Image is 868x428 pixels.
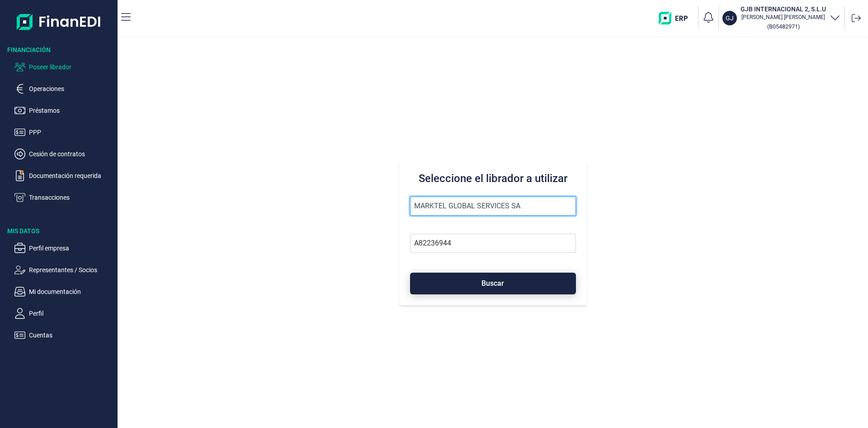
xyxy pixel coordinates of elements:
[17,7,101,36] img: Logo de aplicación
[29,286,114,297] p: Mi documentación
[14,286,114,297] button: Mi documentación
[481,280,504,287] span: Buscar
[767,23,800,30] small: Copiar cif
[14,127,114,138] button: PPP
[14,62,114,72] button: Poseer librador
[14,243,114,254] button: Perfil empresa
[14,170,114,181] button: Documentación requerida
[29,170,114,181] p: Documentación requerida
[29,62,114,72] p: Poseer librador
[29,127,114,138] p: PPP
[29,264,114,275] p: Representantes / Socios
[741,14,826,21] p: [PERSON_NAME] [PERSON_NAME]
[14,149,114,159] button: Cesión de contratos
[722,5,840,32] button: GJGJB INTERNACIONAL 2, S.L.U[PERSON_NAME] [PERSON_NAME](B05482971)
[14,330,114,341] button: Cuentas
[14,83,114,94] button: Operaciones
[410,197,576,216] input: Seleccione la razón social
[14,308,114,319] button: Perfil
[29,149,114,159] p: Cesión de contratos
[29,192,114,203] p: Transacciones
[410,171,576,186] h3: Seleccione el librador a utilizar
[741,5,826,14] h3: GJB INTERNACIONAL 2, S.L.U
[659,12,694,24] img: erp
[14,264,114,275] button: Representantes / Socios
[410,234,576,253] input: Busque por NIF
[29,330,114,341] p: Cuentas
[410,273,576,294] button: Buscar
[14,192,114,203] button: Transacciones
[726,14,734,23] p: GJ
[29,308,114,319] p: Perfil
[29,105,114,116] p: Préstamos
[29,83,114,94] p: Operaciones
[14,105,114,116] button: Préstamos
[29,243,114,254] p: Perfil empresa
